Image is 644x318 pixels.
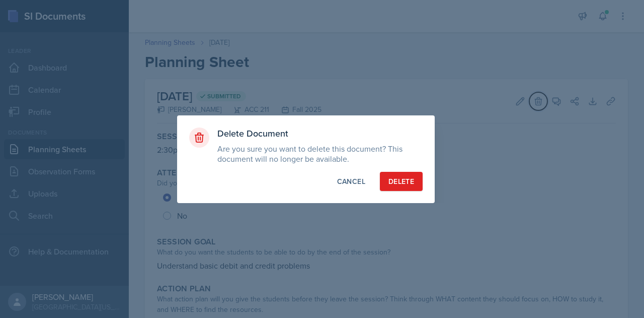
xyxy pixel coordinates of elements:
[388,176,414,186] div: Delete
[329,172,374,191] button: Cancel
[380,172,423,191] button: Delete
[337,176,365,186] div: Cancel
[217,144,423,164] p: Are you sure you want to delete this document? This document will no longer be available.
[217,128,423,140] h3: Delete Document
